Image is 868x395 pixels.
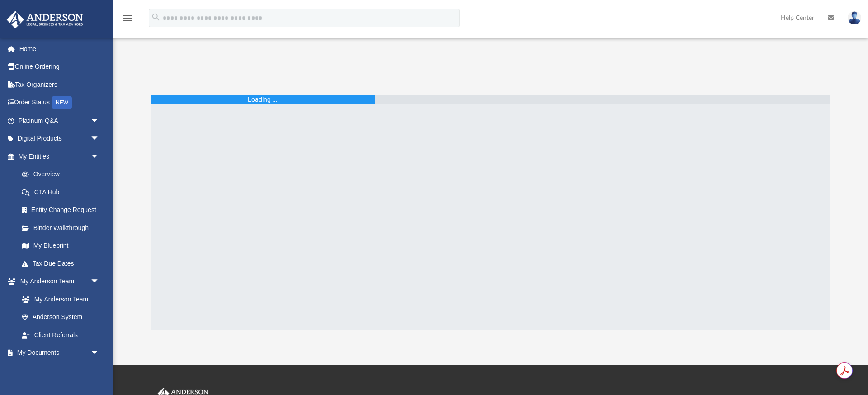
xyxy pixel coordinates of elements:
[13,308,108,326] a: Anderson System
[13,219,113,237] a: Binder Walkthrough
[6,94,113,112] a: Order StatusNEW
[13,290,104,308] a: My Anderson Team
[13,326,108,344] a: Client Referrals
[6,147,113,165] a: My Entitiesarrow_drop_down
[90,147,108,166] span: arrow_drop_down
[13,254,113,273] a: Tax Due Dates
[6,40,113,58] a: Home
[6,112,113,130] a: Platinum Q&Aarrow_drop_down
[13,165,113,183] a: Overview
[151,12,161,22] i: search
[52,96,72,109] div: NEW
[6,75,113,94] a: Tax Organizers
[13,201,113,219] a: Entity Change Request
[6,58,113,76] a: Online Ordering
[13,183,113,201] a: CTA Hub
[4,11,86,28] img: Anderson Advisors Platinum Portal
[13,237,108,255] a: My Blueprint
[90,112,108,130] span: arrow_drop_down
[122,13,133,24] i: menu
[122,17,133,24] a: menu
[848,11,861,24] img: User Pic
[90,344,108,362] span: arrow_drop_down
[90,273,108,291] span: arrow_drop_down
[248,95,278,104] div: Loading ...
[6,344,108,362] a: My Documentsarrow_drop_down
[6,273,108,291] a: My Anderson Teamarrow_drop_down
[13,362,104,380] a: Box
[90,130,108,148] span: arrow_drop_down
[6,130,113,148] a: Digital Productsarrow_drop_down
